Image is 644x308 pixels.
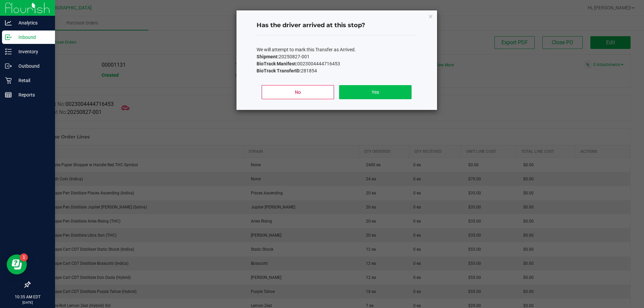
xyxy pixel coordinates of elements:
[12,91,52,99] p: Reports
[428,12,433,20] button: Close
[5,77,12,84] inline-svg: Retail
[5,63,12,69] inline-svg: Outbound
[12,62,52,70] p: Outbound
[3,294,52,300] p: 10:35 AM EDT
[5,34,12,41] inline-svg: Inbound
[12,48,52,56] p: Inventory
[5,91,12,98] inline-svg: Reports
[257,67,417,74] p: 281854
[7,254,27,274] iframe: Resource center
[257,46,417,53] p: We will attempt to mark this Transfer as Arrived.
[12,33,52,41] p: Inbound
[20,253,28,261] iframe: Resource center unread badge
[5,19,12,26] inline-svg: Analytics
[257,53,417,60] p: 20250827-001
[339,85,411,99] button: Yes
[12,76,52,84] p: Retail
[5,48,12,55] inline-svg: Inventory
[257,21,417,30] h4: Has the driver arrived at this stop?
[3,300,52,305] p: [DATE]
[257,61,297,66] b: BioTrack Manifest:
[257,60,417,67] p: 0023004444716453
[12,19,52,27] p: Analytics
[257,68,301,73] b: BioTrack TransferID:
[257,54,279,59] b: Shipment:
[262,85,334,99] button: No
